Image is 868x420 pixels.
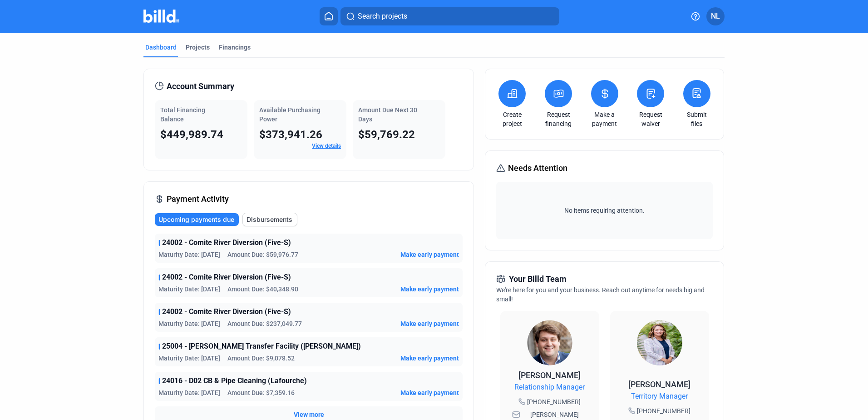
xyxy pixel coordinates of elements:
span: Available Purchasing Power [259,106,321,123]
span: 24002 - Comite River Diversion (Five-S) [162,306,291,317]
span: Maturity Date: [DATE] [158,285,220,294]
a: View details [312,143,341,149]
button: View more [294,410,324,419]
div: Dashboard [145,43,177,52]
img: Billd Company Logo [143,10,179,23]
img: Relationship Manager [527,320,572,365]
span: Search projects [358,11,407,22]
div: Projects [186,43,210,52]
a: Create project [496,110,528,128]
span: [PERSON_NAME] [628,380,690,389]
span: Territory Manager [631,391,688,402]
button: Disbursements [242,213,297,226]
span: [PHONE_NUMBER] [637,406,690,415]
span: No items requiring attention. [500,206,709,215]
span: 24002 - Comite River Diversion (Five-S) [162,237,291,248]
span: 25004 - [PERSON_NAME] Transfer Facility ([PERSON_NAME]) [162,341,361,352]
button: NL [706,7,725,25]
span: 24016 - D02 CB & Pipe Cleaning (Lafourche) [162,375,307,386]
span: Maturity Date: [DATE] [158,319,220,328]
span: Payment Activity [167,193,229,205]
span: We're here for you and your business. Reach out anytime for needs big and small! [496,286,705,303]
button: Make early payment [400,250,459,259]
span: Maturity Date: [DATE] [158,388,220,397]
a: Request waiver [635,110,666,128]
a: Make a payment [589,110,621,128]
span: Amount Due: $237,049.77 [227,319,302,328]
span: [PHONE_NUMBER] [527,397,581,406]
span: Amount Due: $59,976.77 [227,250,298,259]
span: Amount Due: $9,078.52 [227,354,295,363]
span: Relationship Manager [514,382,585,393]
span: $59,769.22 [358,128,415,141]
button: Search projects [340,7,559,25]
span: Maturity Date: [DATE] [158,354,220,363]
button: Make early payment [400,319,459,328]
a: Submit files [681,110,713,128]
span: NL [711,11,720,22]
span: Maturity Date: [DATE] [158,250,220,259]
button: Make early payment [400,354,459,363]
img: Territory Manager [637,320,682,365]
button: Make early payment [400,285,459,294]
span: Amount Due Next 30 Days [358,106,417,123]
span: Needs Attention [508,162,567,175]
a: Request financing [542,110,574,128]
span: Amount Due: $40,348.90 [227,285,298,294]
span: $449,989.74 [160,128,223,141]
div: Financings [219,43,251,52]
span: Upcoming payments due [158,215,234,224]
span: $373,941.26 [259,128,322,141]
span: [PERSON_NAME] [518,370,581,380]
span: Amount Due: $7,359.16 [227,388,295,397]
span: Account Summary [167,80,234,93]
span: Disbursements [247,215,292,224]
span: 24002 - Comite River Diversion (Five-S) [162,272,291,283]
span: Total Financing Balance [160,106,205,123]
button: Upcoming payments due [155,213,239,226]
button: Make early payment [400,388,459,397]
span: Your Billd Team [509,273,567,285]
